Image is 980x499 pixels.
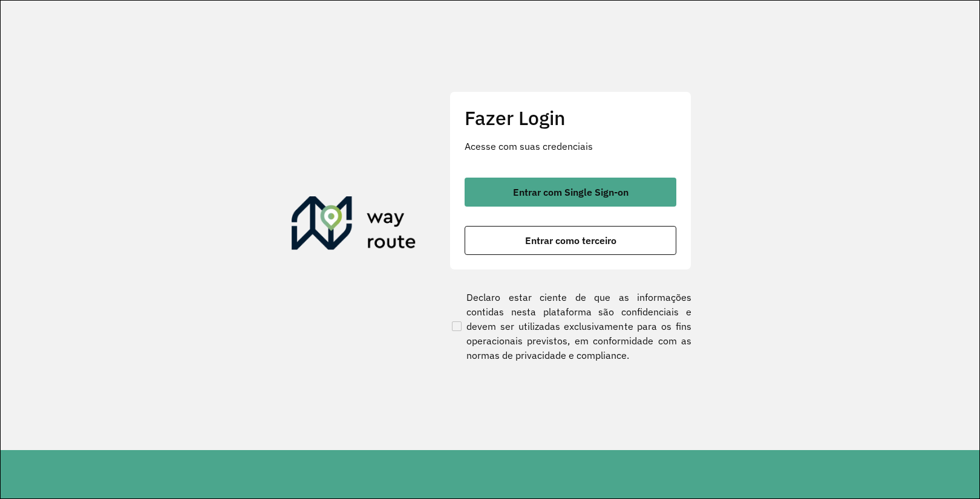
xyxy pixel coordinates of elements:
[449,290,691,362] label: Declaro estar ciente de que as informações contidas nesta plataforma são confidenciais e devem se...
[525,236,616,245] span: Entrar como terceiro
[465,106,676,129] h2: Fazer Login
[513,187,629,197] span: Entrar com Single Sign-on
[465,139,676,153] p: Acesse com suas credenciais
[465,178,676,207] button: button
[465,226,676,255] button: button
[292,196,416,254] img: Roteirizador AmbevTech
